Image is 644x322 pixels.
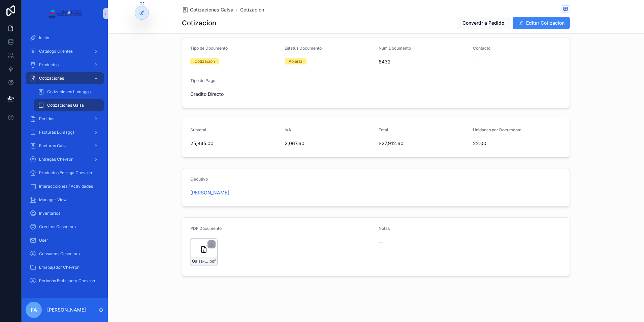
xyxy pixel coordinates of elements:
span: Inventarios [39,211,60,216]
a: Cotizaciones Lumaggs [34,86,104,98]
a: Productos Entrega Chevron [26,167,104,179]
span: Consumos Cescemex [39,251,81,257]
p: [PERSON_NAME] [47,306,86,313]
a: Entregas Chevron [26,153,104,165]
span: Pedidos [39,116,54,122]
div: scrollable content [22,27,108,296]
a: Cotizaciones [26,72,104,84]
a: Inicio [26,32,104,44]
span: Subtotal [190,127,206,132]
span: 25,845.00 [190,140,279,147]
span: Inicio [39,35,49,41]
span: Emabajador Chevron [39,265,79,270]
span: -- [473,58,477,65]
span: Credito Directo [190,91,224,98]
span: Ejecutivo [190,177,208,182]
span: 2,067.60 [285,140,374,147]
span: Facturas Galsa [39,143,68,149]
span: Total [379,127,388,132]
button: Editar Cotizacion [513,17,570,29]
a: User [26,234,104,246]
span: IVA [285,127,291,132]
span: .pdf [208,259,216,264]
a: Creditos Cescemex [26,221,104,233]
a: Cotizaciones Galsa [182,6,233,13]
span: FA [31,306,37,314]
span: Galsa-cotizacion-GRUPO-INMOBILIARIO-NIZA-Num-6432 [192,259,208,264]
a: Productos [26,59,104,71]
span: Unidades por Documento [473,127,521,132]
a: Facturas Galsa [26,140,104,152]
a: Interaccciones / Actividades [26,180,104,192]
a: Cotizacion [240,6,264,13]
a: [PERSON_NAME] [190,189,229,196]
span: Cotizaciones [39,76,64,81]
span: Manager View [39,197,67,203]
a: Consumos Cescemex [26,248,104,260]
span: $27,912.60 [379,140,468,147]
span: Cotizaciones Galsa [47,103,84,108]
span: Periodos Embajador Chevron [39,278,95,284]
div: Cotizacion [194,58,215,64]
span: Convertir a Pedido [462,20,504,26]
span: User [39,238,48,243]
span: Contacto [473,46,490,51]
a: Periodos Embajador Chevron [26,275,104,287]
span: Creditos Cescemex [39,224,77,230]
span: Tipo de Pago [190,78,215,83]
button: Convertir a Pedido [457,17,510,29]
span: 22.00 [473,140,562,147]
span: Cotizaciones Galsa [190,6,233,13]
a: Facturas Lumaggs [26,126,104,138]
a: Emabajador Chevron [26,261,104,273]
a: Inventarios [26,207,104,219]
span: Catalogo Clientes [39,49,73,54]
span: PDF Documento [190,226,222,231]
span: Entregas Chevron [39,157,73,162]
span: Tipo de Documento [190,46,228,51]
span: Productos [39,62,59,68]
h1: Cotizacion [182,18,216,28]
a: Cotizaciones Galsa [34,99,104,111]
span: Facturas Lumaggs [39,130,74,135]
span: 6432 [379,58,468,65]
img: App logo [47,8,82,19]
span: -- [379,239,383,245]
span: Cotizaciones Lumaggs [47,89,91,95]
span: Num Documento [379,46,411,51]
div: Abierta [289,58,302,64]
a: Catalogo Clientes [26,45,104,57]
a: Pedidos [26,113,104,125]
span: Estatus Documento [285,46,322,51]
span: Notas [379,226,390,231]
span: Interaccciones / Actividades [39,184,93,189]
span: Productos Entrega Chevron [39,170,92,176]
a: Manager View [26,194,104,206]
